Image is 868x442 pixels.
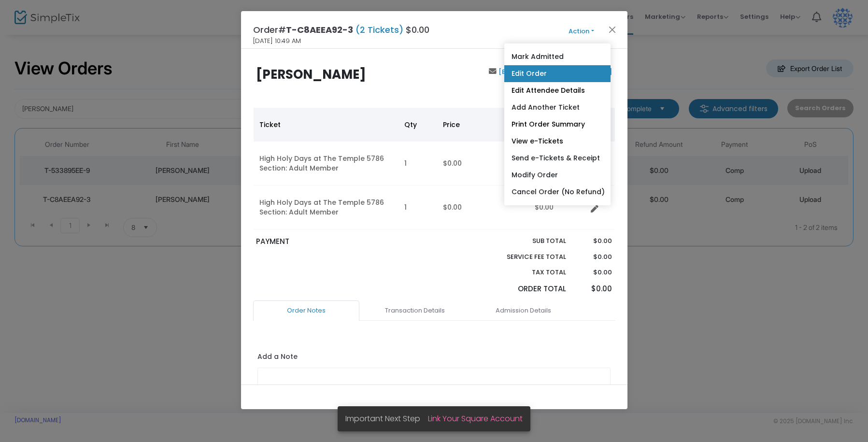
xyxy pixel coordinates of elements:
a: Admission Details [470,300,577,321]
a: Mark Admitted [504,48,611,65]
a: Order Notes [253,300,359,321]
span: [DATE] 10:49 AM [253,36,301,46]
p: $0.00 [576,236,612,246]
b: [PERSON_NAME] [256,66,366,83]
th: Ticket [254,108,398,142]
button: Close [606,23,618,36]
a: Transaction Details [362,300,468,321]
p: $0.00 [576,252,612,262]
span: Important Next Step [345,413,428,424]
a: [EMAIL_ADDRESS][DOMAIN_NAME] [497,67,612,76]
th: Qty [398,108,437,142]
p: PAYMENT [256,236,429,247]
h4: Order# $0.00 [253,23,429,36]
a: View e-Tickets [504,133,611,150]
td: 1 [398,185,437,229]
td: 1 [398,142,437,185]
a: Edit Order [504,65,611,82]
td: $0.00 [437,185,529,229]
a: Link Your Square Account [428,413,523,424]
p: Service Fee Total [484,252,567,262]
p: Tax Total [484,268,567,277]
td: $0.00 [437,142,529,185]
label: Add a Note [257,352,298,364]
a: Cancel Order (No Refund) [504,184,611,200]
button: Action [553,26,611,37]
th: Price [437,108,529,142]
div: Data table [254,108,615,229]
td: High Holy Days at The Temple 5786 Section: Adult Member [254,185,398,229]
p: Order Total [484,284,567,295]
a: Edit Attendee Details [504,82,611,99]
td: High Holy Days at The Temple 5786 Section: Adult Member [254,142,398,185]
p: Sub total [484,236,567,246]
td: $0.00 [529,185,587,229]
p: $0.00 [576,284,612,295]
a: Add Another Ticket [504,99,611,116]
span: (2 Tickets) [353,24,406,36]
span: T-C8AEEA92-3 [286,24,353,36]
p: $0.00 [576,268,612,277]
a: Modify Order [504,167,611,184]
a: Send e-Tickets & Receipt [504,150,611,167]
a: Print Order Summary [504,116,611,133]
